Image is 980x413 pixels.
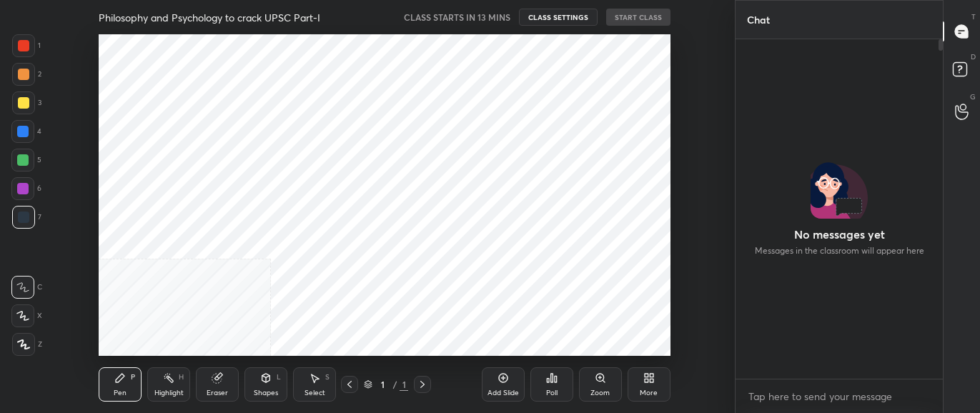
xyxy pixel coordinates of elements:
[11,304,42,327] div: X
[12,63,41,86] div: 2
[970,91,976,102] p: G
[305,389,325,397] div: Select
[11,276,42,299] div: C
[12,206,41,229] div: 7
[519,9,598,26] button: CLASS SETTINGS
[179,374,184,381] div: H
[254,389,278,397] div: Shapes
[114,389,127,397] div: Pen
[131,374,135,381] div: P
[487,389,519,397] div: Add Slide
[277,374,281,381] div: L
[392,380,397,389] div: /
[375,380,390,389] div: 1
[12,333,42,356] div: Z
[11,120,41,143] div: 4
[546,389,558,397] div: Poll
[590,389,610,397] div: Zoom
[11,149,41,171] div: 5
[154,389,184,397] div: Highlight
[11,177,41,200] div: 6
[207,389,228,397] div: Eraser
[12,34,41,57] div: 1
[971,11,976,22] p: T
[404,11,510,24] h5: CLASS STARTS IN 13 MINS
[325,374,330,381] div: S
[99,11,320,24] h4: Philosophy and Psychology to crack UPSC Part-I
[400,378,408,391] div: 1
[640,389,658,397] div: More
[971,51,976,62] p: D
[12,91,41,114] div: 3
[736,1,781,39] p: Chat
